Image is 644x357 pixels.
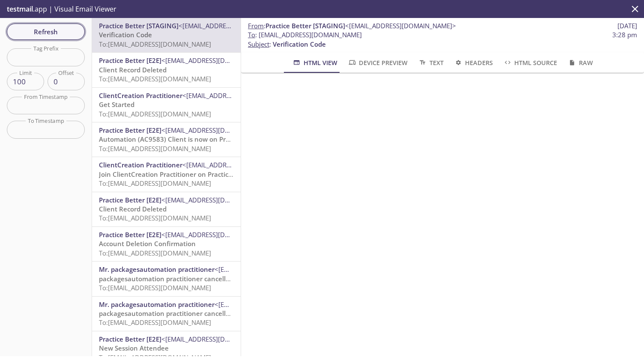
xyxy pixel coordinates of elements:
[418,57,443,68] span: Text
[348,57,408,68] span: Device Preview
[99,40,211,48] span: To: [EMAIL_ADDRESS][DOMAIN_NAME]
[99,344,169,352] span: New Session Attendee
[161,230,272,239] span: <[EMAIL_ADDRESS][DOMAIN_NAME]>
[99,135,265,143] span: Automation (AC9583) Client is now on Practice Better
[215,300,325,309] span: <[EMAIL_ADDRESS][DOMAIN_NAME]>
[161,126,272,134] span: <[EMAIL_ADDRESS][DOMAIN_NAME]>
[454,57,493,68] span: Headers
[92,18,241,52] div: Practice Better [STAGING]<[EMAIL_ADDRESS][DOMAIN_NAME]>Verification CodeTo:[EMAIL_ADDRESS][DOMAIN...
[92,227,241,261] div: Practice Better [E2E]<[EMAIL_ADDRESS][DOMAIN_NAME]>Account Deletion ConfirmationTo:[EMAIL_ADDRESS...
[99,249,211,257] span: To: [EMAIL_ADDRESS][DOMAIN_NAME]
[7,4,33,14] span: testmail
[161,335,272,343] span: <[EMAIL_ADDRESS][DOMAIN_NAME]>
[99,205,167,213] span: Client Record Deleted
[292,57,337,68] span: HTML View
[99,230,161,239] span: Practice Better [E2E]
[99,161,182,169] span: ClientCreation Practitioner
[99,318,211,327] span: To: [EMAIL_ADDRESS][DOMAIN_NAME]
[99,283,211,292] span: To: [EMAIL_ADDRESS][DOMAIN_NAME]
[248,30,255,39] span: To
[345,21,456,30] span: <[EMAIL_ADDRESS][DOMAIN_NAME]>
[215,265,325,274] span: <[EMAIL_ADDRESS][DOMAIN_NAME]>
[99,65,167,74] span: Client Record Deleted
[99,74,211,83] span: To: [EMAIL_ADDRESS][DOMAIN_NAME]
[99,170,253,178] span: Join ClientCreation Practitioner on Practice Better
[273,40,326,48] span: Verification Code
[99,110,211,118] span: To: [EMAIL_ADDRESS][DOMAIN_NAME]
[14,26,78,37] span: Refresh
[99,239,196,248] span: Account Deletion Confirmation
[161,196,272,204] span: <[EMAIL_ADDRESS][DOMAIN_NAME]>
[99,214,211,222] span: To: [EMAIL_ADDRESS][DOMAIN_NAME]
[7,24,85,40] button: Refresh
[182,91,293,100] span: <[EMAIL_ADDRESS][DOMAIN_NAME]>
[99,179,211,187] span: To: [EMAIL_ADDRESS][DOMAIN_NAME]
[99,274,274,283] span: packagesautomation practitioner cancelled your session
[617,21,637,30] span: [DATE]
[99,144,211,153] span: To: [EMAIL_ADDRESS][DOMAIN_NAME]
[99,21,179,30] span: Practice Better [STAGING]
[99,300,215,309] span: Mr. packagesautomation practitioner
[92,122,241,157] div: Practice Better [E2E]<[EMAIL_ADDRESS][DOMAIN_NAME]>Automation (AC9583) Client is now on Practice ...
[182,161,293,169] span: <[EMAIL_ADDRESS][DOMAIN_NAME]>
[92,88,241,122] div: ClientCreation Practitioner<[EMAIL_ADDRESS][DOMAIN_NAME]>Get StartedTo:[EMAIL_ADDRESS][DOMAIN_NAME]
[248,40,269,48] span: Subject
[99,335,161,343] span: Practice Better [E2E]
[99,126,161,134] span: Practice Better [E2E]
[99,56,161,65] span: Practice Better [E2E]
[612,30,637,39] span: 3:28 pm
[503,57,557,68] span: HTML Source
[99,30,152,39] span: Verification Code
[179,21,289,30] span: <[EMAIL_ADDRESS][DOMAIN_NAME]>
[92,53,241,87] div: Practice Better [E2E]<[EMAIL_ADDRESS][DOMAIN_NAME]>Client Record DeletedTo:[EMAIL_ADDRESS][DOMAIN...
[248,21,264,30] span: From
[99,100,134,109] span: Get Started
[248,30,637,49] p: :
[567,57,593,68] span: Raw
[92,262,241,296] div: Mr. packagesautomation practitioner<[EMAIL_ADDRESS][DOMAIN_NAME]>packagesautomation practitioner ...
[92,157,241,191] div: ClientCreation Practitioner<[EMAIL_ADDRESS][DOMAIN_NAME]>Join ClientCreation Practitioner on Prac...
[99,91,182,100] span: ClientCreation Practitioner
[92,297,241,331] div: Mr. packagesautomation practitioner<[EMAIL_ADDRESS][DOMAIN_NAME]>packagesautomation practitioner ...
[265,21,345,30] span: Practice Better [STAGING]
[161,56,272,65] span: <[EMAIL_ADDRESS][DOMAIN_NAME]>
[99,265,215,274] span: Mr. packagesautomation practitioner
[248,21,456,30] span: :
[99,309,274,318] span: packagesautomation practitioner cancelled your session
[99,196,161,204] span: Practice Better [E2E]
[92,192,241,226] div: Practice Better [E2E]<[EMAIL_ADDRESS][DOMAIN_NAME]>Client Record DeletedTo:[EMAIL_ADDRESS][DOMAIN...
[248,30,362,39] span: : [EMAIL_ADDRESS][DOMAIN_NAME]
